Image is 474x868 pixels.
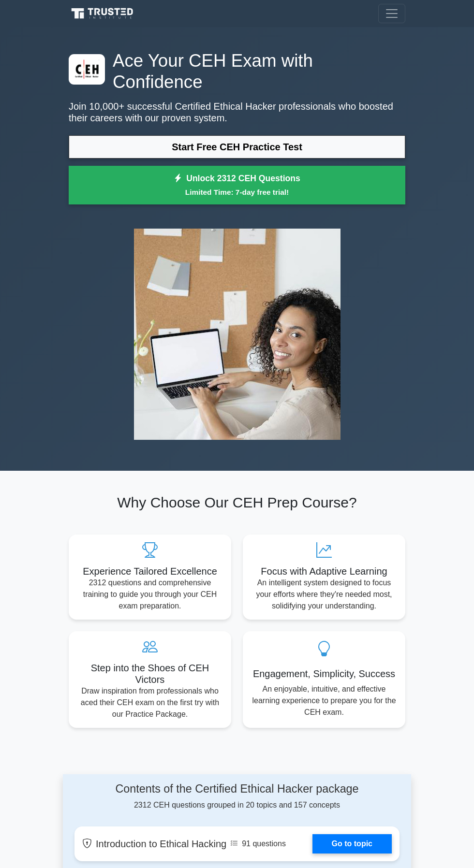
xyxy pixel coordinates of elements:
h5: Step into the Shoes of CEH Victors [76,662,223,685]
p: Join 10,000+ successful Certified Ethical Hacker professionals who boosted their careers with our... [69,101,405,124]
h5: Engagement, Simplicity, Success [251,668,398,680]
p: An intelligent system designed to focus your efforts where they're needed most, solidifying your ... [251,577,398,612]
h1: Ace Your CEH Exam with Confidence [69,50,405,93]
p: An enjoyable, intuitive, and effective learning experience to prepare you for the CEH exam. [251,683,398,718]
a: Unlock 2312 CEH QuestionsLimited Time: 7-day free trial! [69,166,405,204]
h2: Why Choose Our CEH Prep Course? [69,494,405,511]
button: Toggle navigation [378,4,405,23]
a: Start Free CEH Practice Test [69,135,405,159]
p: 2312 questions and comprehensive training to guide you through your CEH exam preparation. [76,577,223,612]
div: 2312 CEH questions grouped in 20 topics and 157 concepts [74,782,400,811]
h4: Contents of the Certified Ethical Hacker package [74,782,400,796]
small: Limited Time: 7-day free trial! [81,187,393,198]
h5: Focus with Adaptive Learning [251,565,398,577]
a: Go to topic [312,834,392,854]
p: Draw inspiration from professionals who aced their CEH exam on the first try with our Practice Pa... [76,685,223,720]
h5: Experience Tailored Excellence [76,565,223,577]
